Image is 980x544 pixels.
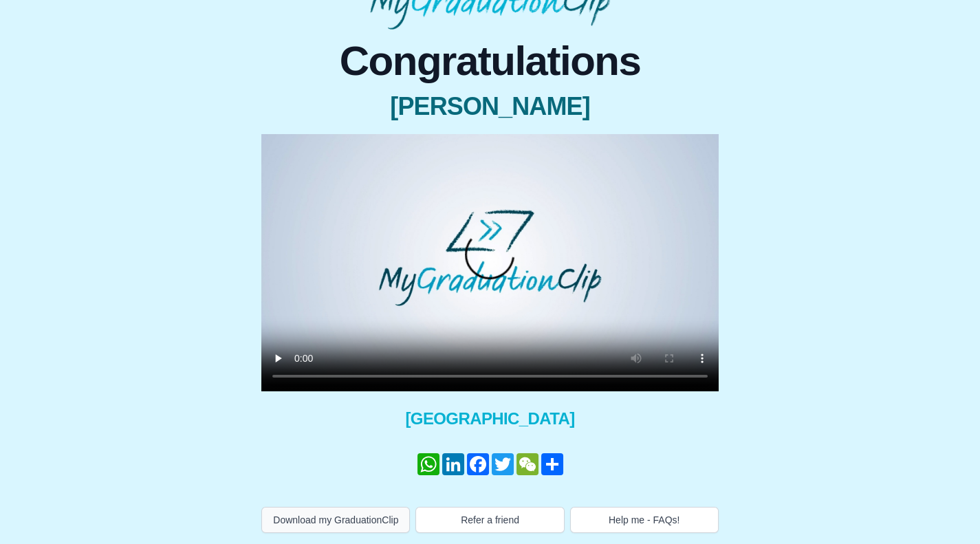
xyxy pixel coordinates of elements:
a: WhatsApp [416,453,441,475]
a: Facebook [466,453,490,475]
a: Share [540,453,565,475]
button: Refer a friend [415,507,564,533]
a: WeChat [515,453,540,475]
span: [PERSON_NAME] [261,93,719,120]
a: Twitter [490,453,515,475]
a: LinkedIn [441,453,466,475]
button: Help me - FAQs! [570,507,719,533]
span: [GEOGRAPHIC_DATA] [261,408,719,430]
span: Congratulations [261,41,719,82]
button: Download my GraduationClip [261,507,410,533]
